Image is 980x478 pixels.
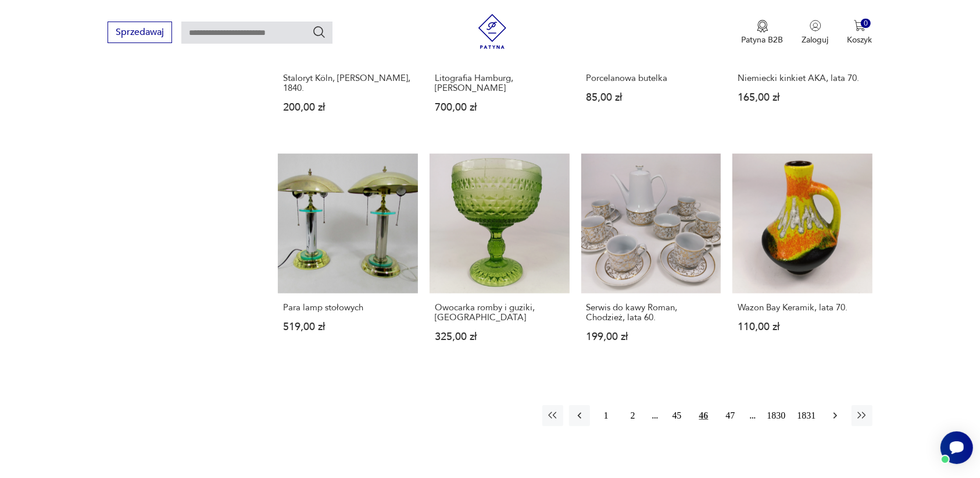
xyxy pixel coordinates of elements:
p: 200,00 zł [283,102,413,112]
h3: Litografia Hamburg, [PERSON_NAME] [435,73,564,93]
h3: Porcelanowa butelka [586,73,716,83]
p: 325,00 zł [435,332,564,342]
img: Patyna - sklep z meblami i dekoracjami vintage [475,14,510,49]
h3: Niemiecki kinkiet AKA, lata 70. [738,73,867,83]
a: Serwis do kawy Roman, Chodzież, lata 60.Serwis do kawy Roman, Chodzież, lata 60.199,00 zł [581,154,721,365]
button: 1 [596,405,617,426]
img: Ikona medalu [757,20,768,33]
a: Wazon Bay Keramik, lata 70.Wazon Bay Keramik, lata 70.110,00 zł [732,154,872,365]
p: 85,00 zł [586,93,716,102]
button: 1830 [764,405,789,426]
p: Koszyk [847,34,872,45]
img: Ikona koszyka [854,20,865,31]
h3: Para lamp stołowych [283,303,413,313]
img: Ikonka użytkownika [810,20,821,31]
button: Patyna B2B [742,20,784,45]
a: Para lamp stołowychPara lamp stołowych519,00 zł [278,154,418,365]
button: 0Koszyk [847,20,872,45]
p: Zaloguj [802,34,829,45]
button: 2 [623,405,643,426]
p: 165,00 zł [738,93,867,102]
a: Owocarka romby i guziki, ZąbkowiceOwocarka romby i guziki, [GEOGRAPHIC_DATA]325,00 zł [430,154,570,365]
button: Szukaj [312,25,326,39]
a: Sprzedawaj [108,29,172,37]
p: 199,00 zł [586,332,716,342]
p: Patyna B2B [742,34,784,45]
button: 46 [693,405,714,426]
button: 45 [667,405,688,426]
h3: Staloryt Köln, [PERSON_NAME], 1840. [283,73,413,93]
p: 110,00 zł [738,322,867,332]
h3: Wazon Bay Keramik, lata 70. [738,303,867,313]
button: 1831 [795,405,819,426]
button: 47 [720,405,741,426]
div: 0 [861,19,871,29]
button: Zaloguj [802,20,829,45]
iframe: Smartsupp widget button [940,431,973,464]
a: Ikona medaluPatyna B2B [742,20,784,45]
h3: Owocarka romby i guziki, [GEOGRAPHIC_DATA] [435,303,564,323]
p: 519,00 zł [283,322,413,332]
p: 700,00 zł [435,102,564,112]
button: Sprzedawaj [108,22,172,43]
h3: Serwis do kawy Roman, Chodzież, lata 60. [586,303,716,323]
